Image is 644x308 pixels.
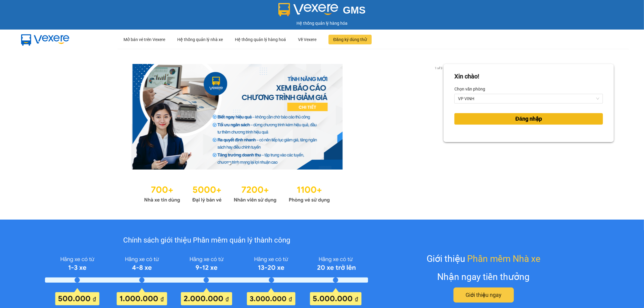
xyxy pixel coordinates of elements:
[458,94,599,103] span: VP VINH
[437,270,530,284] div: Nhận ngay tiền thưởng
[229,162,231,165] li: slide item 1
[433,64,444,72] p: 1 of 3
[123,30,165,49] div: Mở bán vé trên Vexere
[427,252,540,266] div: Giới thiệu
[45,254,368,306] img: policy-intruduce-detail.png
[30,64,39,170] button: previous slide / item
[144,182,330,205] img: Statistics.png
[466,291,501,299] span: Giới thiệu ngay
[454,84,485,94] label: Chọn văn phòng
[343,5,366,16] span: GMS
[453,287,514,303] button: Giới thiệu ngay
[298,30,316,49] div: Về Vexere
[15,30,75,49] img: mbUUG5Q.png
[45,235,368,246] div: Chính sách giới thiệu Phần mềm quản lý thành công
[243,162,245,165] li: slide item 3
[333,36,367,43] span: Đăng ký dùng thử
[2,20,642,27] div: Hệ thống quản lý hàng hóa
[435,64,444,170] button: next slide / item
[515,115,542,123] span: Đăng nhập
[177,30,223,49] div: Hệ thống quản lý nhà xe
[235,30,286,49] div: Hệ thống quản lý hàng hoá
[454,113,603,125] button: Đăng nhập
[236,162,238,165] li: slide item 2
[278,3,338,16] img: logo 2
[278,9,366,14] a: GMS
[454,72,479,81] div: Xin chào!
[328,35,372,44] button: Đăng ký dùng thử
[467,252,540,266] span: Phần mềm Nhà xe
